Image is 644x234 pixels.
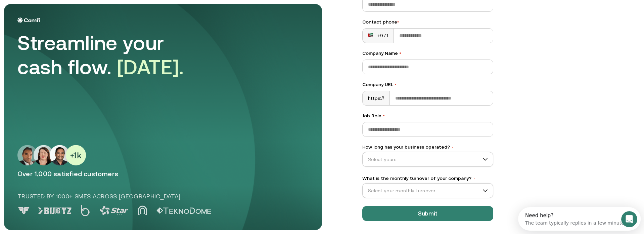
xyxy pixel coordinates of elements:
img: Logo 2 [81,205,90,216]
img: Logo 0 [17,207,30,214]
label: Company URL [362,81,493,88]
p: Trusted by 1000+ SMEs across [GEOGRAPHIC_DATA] [17,192,239,201]
button: Submit [362,206,493,221]
span: [DATE]. [117,55,184,79]
div: https:// [363,91,390,105]
div: +971 [368,32,388,39]
span: • [395,82,397,87]
div: Open Intercom Messenger [3,3,130,21]
div: The team typically replies in a few minutes. [7,11,110,18]
img: Logo 1 [38,207,72,214]
iframe: Intercom live chat [621,211,637,227]
label: How long has your business operated? [362,144,493,151]
div: Contact phone [362,18,493,26]
iframe: Intercom live chat discovery launcher [518,207,641,231]
label: Job Role [362,112,493,119]
img: Logo 5 [156,207,211,214]
div: Need help? [7,6,110,11]
div: Streamline your cash flow. [17,31,205,79]
span: • [383,113,385,118]
span: • [473,176,475,181]
span: • [397,19,399,25]
span: • [451,145,454,150]
label: What is the monthly turnover of your company? [362,175,493,182]
p: Over 1,000 satisfied customers [17,169,309,178]
label: Company Name [362,50,493,57]
img: Logo 3 [100,206,128,215]
span: • [399,50,401,56]
img: Logo 4 [138,205,147,215]
img: Logo [17,17,40,23]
